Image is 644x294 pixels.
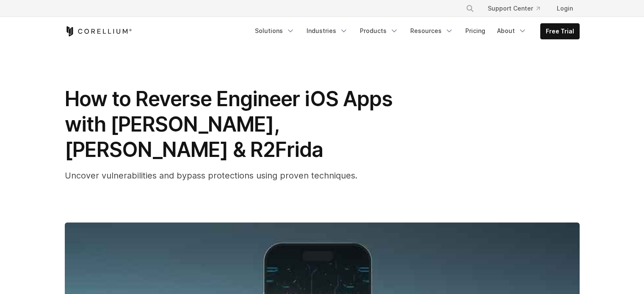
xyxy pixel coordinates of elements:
[65,86,392,162] span: How to Reverse Engineer iOS Apps with [PERSON_NAME], [PERSON_NAME] & R2Frida
[405,23,459,38] a: Resources
[492,23,532,38] a: About
[462,1,478,16] button: Search
[481,1,547,16] a: Support Center
[355,23,404,38] a: Products
[541,24,579,39] a: Free Trial
[250,23,300,38] a: Solutions
[65,170,357,181] span: Uncover vulnerabilities and bypass protections using proven techniques.
[250,23,580,39] div: Navigation Menu
[456,1,580,16] div: Navigation Menu
[65,26,132,36] a: Corellium Home
[460,23,490,38] a: Pricing
[550,1,580,16] a: Login
[301,23,353,38] a: Industries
